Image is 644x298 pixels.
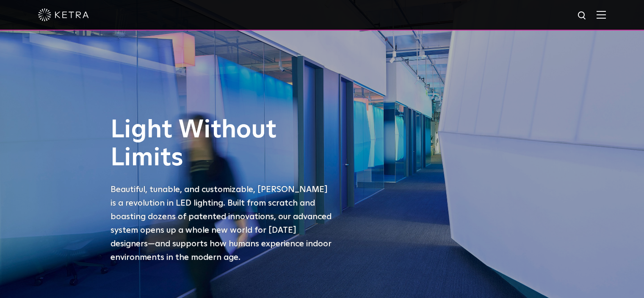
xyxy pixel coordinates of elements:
[38,8,89,21] img: ketra-logo-2019-white
[577,11,588,21] img: search icon
[111,116,335,172] h1: Light Without Limits
[597,11,606,19] img: Hamburger%20Nav.svg
[111,183,335,264] p: Beautiful, tunable, and customizable, [PERSON_NAME] is a revolution in LED lighting. Built from s...
[111,240,332,262] span: —and supports how humans experience indoor environments in the modern age.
